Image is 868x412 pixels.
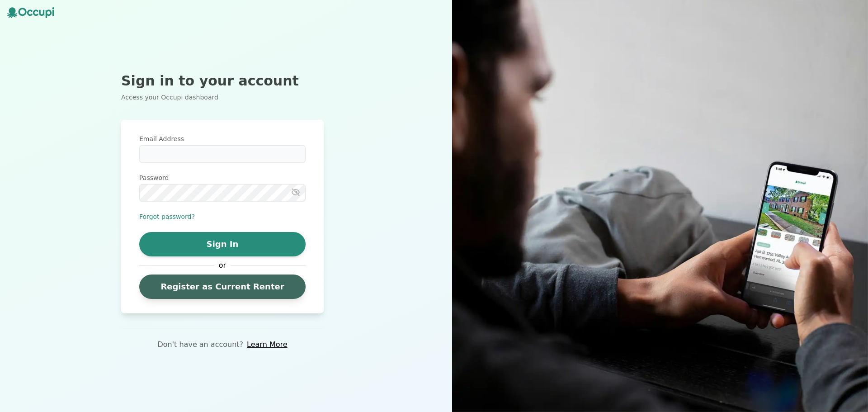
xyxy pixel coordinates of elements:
button: Forgot password? [139,212,195,221]
button: Sign In [139,232,306,256]
label: Password [139,173,306,182]
label: Email Address [139,134,306,143]
p: Don't have an account? [157,339,243,350]
h2: Sign in to your account [121,73,324,89]
a: Learn More [247,339,287,350]
p: Access your Occupi dashboard [121,93,324,102]
span: or [214,260,231,271]
a: Register as Current Renter [139,275,306,299]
